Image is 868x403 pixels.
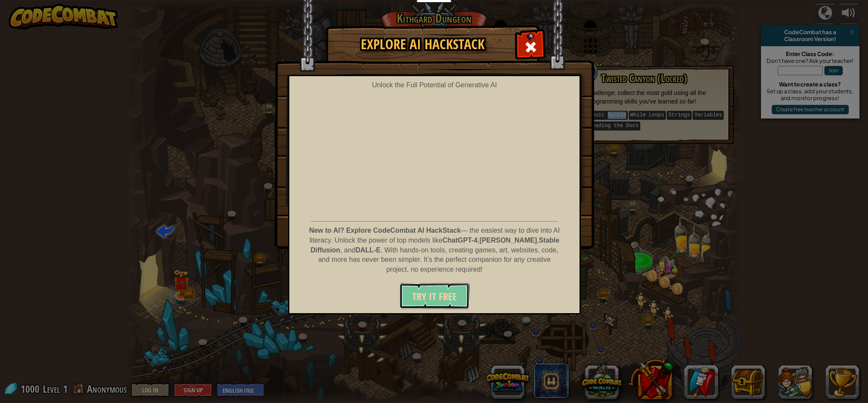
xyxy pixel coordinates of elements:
p: — the easiest way to dive into AI literacy. Unlock the power of top models like , , , and . With ... [308,226,561,275]
strong: [PERSON_NAME] [479,237,537,244]
div: Unlock the Full Potential of Generative AI [294,80,575,90]
button: Try It Free [399,283,470,309]
strong: ChatGPT-4 [443,237,478,244]
strong: New to AI? Explore CodeCombat AI HackStack [309,227,461,234]
strong: DALL-E [355,246,380,254]
span: Try It Free [412,290,457,303]
h1: Explore AI HackStack [335,37,510,52]
strong: Stable Diffusion [311,237,559,254]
